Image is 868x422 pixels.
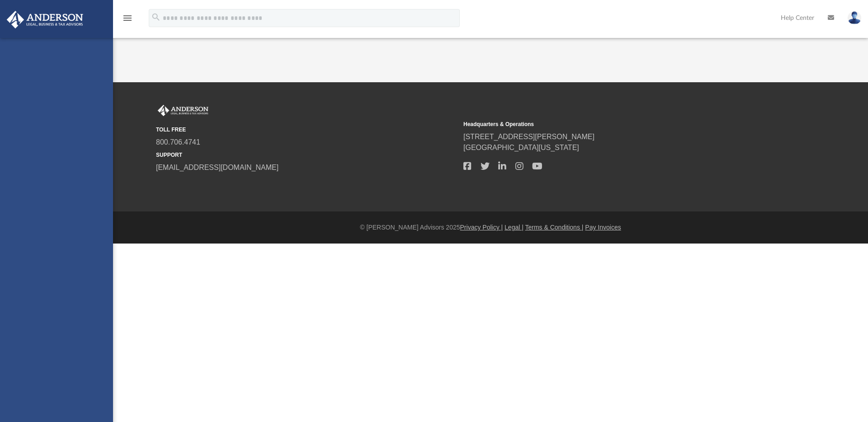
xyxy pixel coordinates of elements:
small: Headquarters & Operations [463,120,764,128]
a: Privacy Policy | [460,224,503,231]
a: menu [122,17,133,23]
a: [EMAIL_ADDRESS][DOMAIN_NAME] [156,164,278,171]
a: Terms & Conditions | [525,224,584,231]
img: Anderson Advisors Platinum Portal [156,105,210,117]
i: search [151,12,161,22]
a: Legal | [505,224,524,231]
a: 800.706.4741 [156,138,200,146]
a: Pay Invoices [585,224,621,231]
a: [GEOGRAPHIC_DATA][US_STATE] [463,144,579,151]
img: User Pic [848,11,861,24]
img: Anderson Advisors Platinum Portal [4,11,86,28]
i: menu [122,13,133,23]
div: © [PERSON_NAME] Advisors 2025 [113,223,868,232]
a: [STREET_ADDRESS][PERSON_NAME] [463,133,594,141]
small: SUPPORT [156,151,457,159]
small: TOLL FREE [156,126,457,134]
